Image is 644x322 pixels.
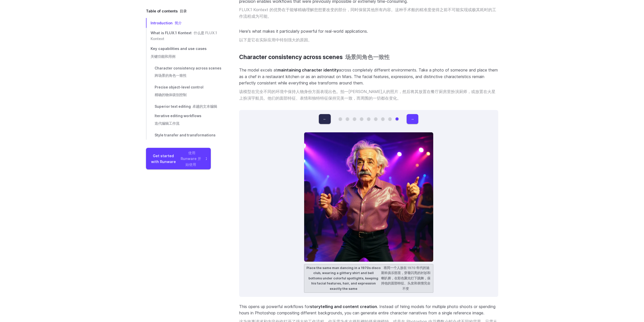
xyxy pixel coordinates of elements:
font: 将同一个人放在 1970 年代的迪斯科俱乐部里，穿着闪亮的衬衫和喇叭裤，在彩色聚光灯下跳舞，保持他的面部特征、头发和表情完全不变 [381,266,430,291]
a: Character consistency across scenes跨场景的角色一致性 [146,63,223,83]
font: 卓越的文本编辑 [192,104,217,108]
font: 使用 Runware 开始使用 [181,151,201,167]
span: Character consistency across scenes [155,66,221,78]
a: Iterative editing workflows迭代编辑工作流 [146,111,223,131]
p: The model excels at across completely different environments. Take a photo of someone and place t... [239,67,498,103]
button: → [407,114,418,124]
button: Go to 7 of 9 [381,117,384,120]
span: Superior text editing [155,104,217,108]
strong: maintaining character identity [277,67,339,73]
button: Go to 5 of 9 [367,117,370,120]
font: 跨场景的角色一致性 [155,74,186,78]
a: Precise object-level control精确的物体级别控制 [146,83,223,102]
span: Key capabilities and use cases [151,46,206,59]
font: FLUX.1 Kontext 的优势在于能够精确理解您想要改变的部分，同时保留其他所有内容。这种手术般的精准度使得之前不可能实现或极其耗时的工作流程成为可能。 [239,7,496,19]
span: Table of contents [146,8,187,14]
button: Go to 8 of 9 [388,117,391,120]
a: Superior text editing 卓越的文本编辑 [146,102,223,111]
a: Style transfer and transformations风格迁移与变换 [146,131,223,150]
span: What is FLUX.1 Kontext [151,31,217,41]
font: 该模型在完全不同的环境中保持人物身份方面表现出色。拍一[PERSON_NAME]人的照片，然后将其放置在餐厅厨房里扮演厨师，或放置在火星上扮演宇航员。他们的面部特征、表情和独特特征保持完美一致，... [239,89,495,101]
font: 目录 [180,9,187,13]
font: 场景间角色一致性 [345,53,390,60]
font: 迭代编辑工作流 [155,121,179,126]
button: Go to 6 of 9 [374,117,377,120]
a: What is FLUX.1 Kontext 什么是 FLUX.1 Kontext [146,28,223,44]
p: Here's what makes it particularly powerful for real-world applications. [239,28,498,45]
a: Introduction 简介 [146,18,223,28]
font: 关键功能和用例 [151,54,175,59]
font: 什么是 FLUX.1 Kontext [151,31,217,41]
button: Go to 9 of 9 [396,117,399,120]
button: Go to 2 of 9 [346,117,349,120]
span: Introduction [151,21,182,25]
a: Character consistency across scenes 场景间角色一致性 [239,54,390,61]
button: ← [319,114,330,124]
button: Go to 4 of 9 [360,117,363,120]
span: Style transfer and transformations [155,133,216,145]
button: Go to 3 of 9 [353,117,356,120]
figcaption: Place the same man dancing in a 1970s disco club, wearing a glittery shirt and bell bottoms under... [304,264,433,293]
a: Key capabilities and use cases关键功能和用例 [146,44,223,63]
strong: storytelling and content creation [310,304,377,309]
img: Older man with wild white hair dancing confidently in a shiny pink shirt at a nightclub with colo... [304,132,433,262]
button: Go to 1 of 9 [339,117,342,120]
a: Get started with Runware 使用 Runware 开始使用 [146,148,211,169]
span: Iterative editing workflows [155,114,201,126]
span: Precise object-level control [155,85,203,97]
font: 以下是它在实际应用中特别强大的原因。 [239,37,312,42]
font: 精确的物体级别控制 [155,93,186,97]
font: 简介 [175,21,182,25]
